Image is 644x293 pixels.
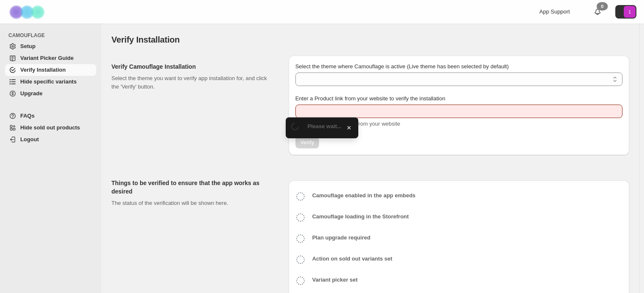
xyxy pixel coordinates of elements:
[593,8,602,16] a: 0
[20,55,73,61] span: Variant Picker Guide
[111,62,275,71] h2: Verify Camouflage Installation
[295,95,446,102] span: Enter a Product link from your website to verify the installation
[111,179,275,196] h2: Things to be verified to ensure that the app works as desired
[111,35,180,44] span: Verify Installation
[5,76,96,88] a: Hide specific variants
[20,90,43,97] span: Upgrade
[20,113,35,119] span: FAQs
[312,213,409,220] b: Camouflage loading in the Storefront
[5,134,96,145] a: Logout
[5,110,96,122] a: FAQs
[5,52,96,64] a: Variant Picker Guide
[539,8,570,15] span: App Support
[5,40,96,52] a: Setup
[7,0,49,24] img: Camouflage
[20,67,66,73] span: Verify Installation
[20,43,35,49] span: Setup
[628,9,631,14] text: 1
[308,123,342,129] span: Please wait...
[20,136,39,142] span: Logout
[597,2,608,11] div: 0
[8,32,97,39] span: CAMOUFLAGE
[312,234,371,241] b: Plan upgrade required
[5,122,96,134] a: Hide sold out products
[111,199,275,207] p: The status of the verification will be shown here.
[20,124,80,131] span: Hide sold out products
[111,74,275,91] p: Select the theme you want to verify app installation for, and click the 'Verify' button.
[295,63,509,70] span: Select the theme where Camouflage is active (Live theme has been selected by default)
[312,192,416,199] b: Camouflage enabled in the app embeds
[624,6,636,18] span: Avatar with initials 1
[312,255,392,262] b: Action on sold out variants set
[615,5,636,19] button: Avatar with initials 1
[5,64,96,76] a: Verify Installation
[5,88,96,99] a: Upgrade
[20,78,77,85] span: Hide specific variants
